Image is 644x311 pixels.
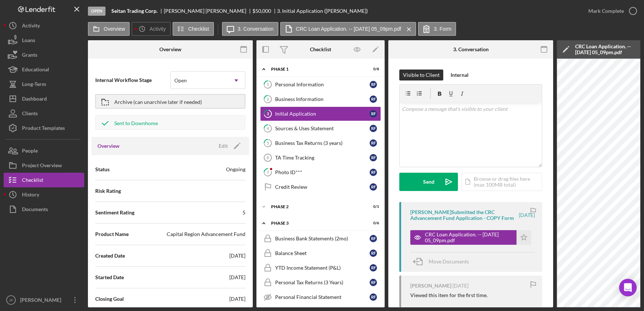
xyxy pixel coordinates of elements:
div: Open Intercom Messenger [619,279,637,296]
label: Checklist [188,26,209,32]
button: Dashboard [4,91,84,106]
button: Edit [214,140,243,151]
button: Internal [447,70,472,80]
span: Risk Rating [95,187,121,195]
div: [DATE] [229,295,245,303]
div: Business Bank Statements (2mo) [275,236,370,241]
button: CRC Loan Application. -- [DATE] 05_09pm.pdf [410,230,531,245]
button: 3. Conversation [222,22,278,36]
button: Long-Term [4,77,84,91]
div: Business Information [275,96,370,102]
tspan: 1 [267,82,269,87]
a: YTD Income Statement (P&L)RF [260,261,381,275]
div: Personal Tax Returns (3 Years) [275,280,370,285]
tspan: 3 [267,111,269,116]
span: Started Date [95,274,124,281]
button: Overview [88,22,130,36]
button: 3. Form [418,22,456,36]
div: People [22,143,38,160]
div: 5 [243,209,245,216]
button: JP[PERSON_NAME] [4,293,84,307]
b: Seitan Trading Corp. [111,8,158,14]
label: 3. Conversation [238,26,274,32]
div: Project Overview [22,158,62,175]
button: Checklist [173,22,214,36]
div: Loans [22,33,35,49]
div: R F [370,183,377,191]
button: Checklist [4,173,84,187]
div: TA Time Tracking [275,155,370,161]
div: [PERSON_NAME] [410,283,451,289]
tspan: 5 [267,140,269,145]
button: Mark Complete [581,4,640,18]
a: 4Sources & Uses StatementRF [260,121,381,136]
div: Overview [159,46,181,52]
div: Open [174,78,187,83]
text: JP [9,298,13,302]
a: Grants [4,48,84,62]
button: Clients [4,106,84,121]
div: Educational [22,62,49,79]
div: Checklist [310,46,331,52]
label: 3. Form [434,26,451,32]
a: 1Personal InformationRF [260,77,381,92]
label: Activity [149,26,166,32]
a: History [4,187,84,202]
div: History [22,187,39,204]
a: Credit ReviewRF [260,180,381,194]
div: Personal Financial Statement [275,294,370,300]
a: Personal Tax Returns (3 Years)RF [260,275,381,290]
a: 6TA Time TrackingRF [260,150,381,165]
div: Credit Review [275,184,370,190]
div: Internal [451,70,469,80]
tspan: 2 [267,97,269,101]
a: Personal Financial StatementRF [260,290,381,304]
div: Phase 1 [271,67,361,71]
div: Edit [219,140,228,151]
div: Business Tax Returns (3 years) [275,140,370,146]
div: 0 / 6 [366,221,379,225]
div: R F [370,235,377,242]
div: Initial Application [275,111,370,117]
span: Move Documents [429,258,469,265]
div: R F [370,169,377,176]
button: Archive (can unarchive later if needed) [95,94,245,109]
a: 3Initial ApplicationRF [260,106,381,121]
div: R F [370,279,377,286]
div: R F [370,81,377,88]
div: R F [370,293,377,301]
div: Product Templates [22,121,65,137]
button: Documents [4,202,84,217]
div: R F [370,264,377,271]
div: [DATE] [229,252,245,259]
button: Visible to Client [399,70,443,80]
div: Send [423,173,434,191]
div: R F [370,110,377,117]
div: Documents [22,202,48,218]
div: 0 / 8 [366,67,379,71]
button: Sent to Downhome [95,115,245,130]
label: CRC Loan Application. -- [DATE] 05_09pm.pdf [296,26,401,32]
button: Product Templates [4,121,84,135]
div: Dashboard [22,91,47,108]
a: Loans [4,33,84,48]
tspan: 7 [267,170,269,175]
div: Ongoing [226,166,245,173]
span: $50,000 [252,8,271,14]
time: 2025-04-23 20:29 [452,283,469,289]
div: YTD Income Statement (P&L) [275,265,370,271]
div: [PERSON_NAME] [PERSON_NAME] [164,8,252,14]
button: Educational [4,62,84,77]
div: Phase 2 [271,205,361,209]
div: Checklist [22,173,43,189]
div: Capital Region Advancement Fund [167,231,245,238]
div: R F [370,154,377,161]
div: Personal Information [275,82,370,87]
